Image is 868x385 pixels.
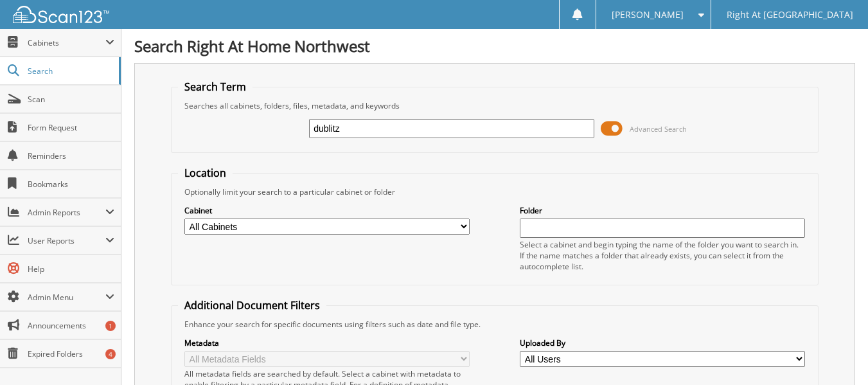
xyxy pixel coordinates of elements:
div: Select a cabinet and begin typing the name of the folder you want to search in. If the name match... [520,239,805,272]
legend: Additional Document Filters [178,298,326,312]
label: Metadata [184,337,470,348]
legend: Search Term [178,80,252,94]
span: Expired Folders [28,348,114,359]
span: Reminders [28,150,114,161]
legend: Location [178,166,233,180]
div: Enhance your search for specific documents using filters such as date and file type. [178,319,811,330]
span: User Reports [28,235,105,246]
span: Admin Menu [28,292,105,303]
span: Help [28,264,114,274]
div: Searches all cabinets, folders, files, metadata, and keywords [178,100,811,111]
span: Scan [28,94,114,105]
span: Advanced Search [630,124,687,134]
div: 4 [105,349,116,359]
label: Uploaded By [520,337,805,348]
span: [PERSON_NAME] [612,11,684,19]
span: Announcements [28,320,114,331]
div: 1 [105,321,116,331]
img: scan123-logo-white.svg [13,6,109,23]
span: Right At [GEOGRAPHIC_DATA] [727,11,853,19]
span: Bookmarks [28,179,114,190]
h1: Search Right At Home Northwest [134,35,855,57]
span: Form Request [28,122,114,133]
span: Search [28,66,112,76]
div: Optionally limit your search to a particular cabinet or folder [178,186,811,197]
label: Folder [520,205,805,216]
span: Cabinets [28,37,105,48]
label: Cabinet [184,205,470,216]
span: Admin Reports [28,207,105,218]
